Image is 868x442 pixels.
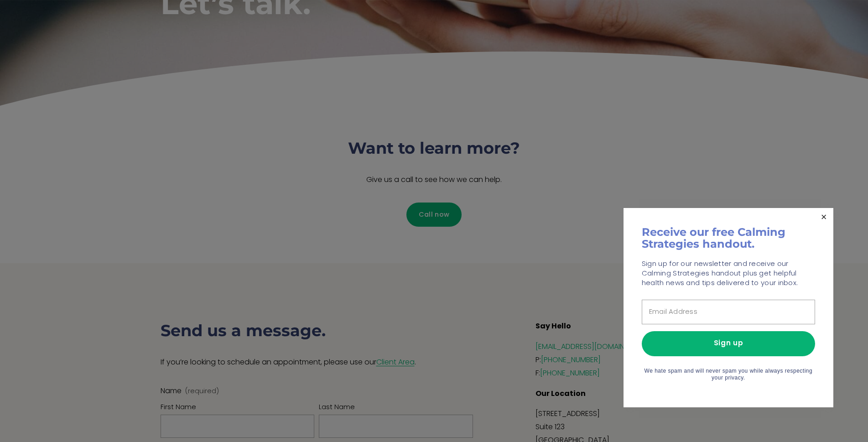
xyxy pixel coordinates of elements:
[642,331,815,356] button: Sign up
[642,300,815,324] input: Email Address
[642,260,815,288] p: Sign up for our newsletter and receive our Calming Strategies handout plus get helpful health new...
[816,209,832,225] a: Close
[642,368,815,382] p: We hate spam and will never spam you while always respecting your privacy.
[714,338,743,349] span: Sign up
[642,226,815,250] h1: Receive our free Calming Strategies handout.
